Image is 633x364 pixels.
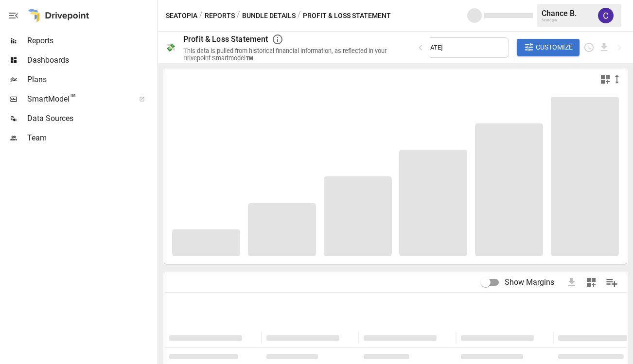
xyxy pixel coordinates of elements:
[542,9,592,18] div: Chance B.
[199,10,203,22] div: /
[205,10,235,22] button: Reports
[601,272,623,294] button: Manage Columns
[583,42,595,53] button: Schedule report
[166,43,176,52] div: 💸
[542,18,592,22] div: Seatopia
[598,8,614,23] img: Chance Barnett
[517,39,580,56] button: Customize
[340,331,354,345] button: Sort
[243,331,257,345] button: Sort
[27,35,156,47] span: Reports
[237,10,240,22] div: /
[27,54,156,66] span: Dashboards
[505,277,554,288] span: Show Margins
[27,113,156,124] span: Data Sources
[70,92,76,104] span: ™
[166,10,197,22] button: Seatopia
[242,10,296,22] button: Bundle Details
[592,2,619,29] button: Chance Barnett
[598,42,610,53] button: Download report
[298,10,301,22] div: /
[535,331,548,345] button: Sort
[536,41,573,53] span: Customize
[183,47,403,62] div: This data is pulled from historical financial information, as reflected in your Drivepoint Smartm...
[438,331,451,345] button: Sort
[27,93,128,105] span: SmartModel
[27,74,156,86] span: Plans
[27,132,156,144] span: Team
[183,35,268,44] div: Profit & Loss Statement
